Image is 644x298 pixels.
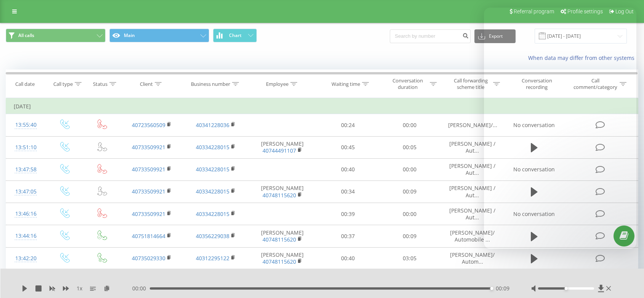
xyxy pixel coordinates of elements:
a: 40733509921 [132,166,165,173]
a: 40334228015 [196,166,229,173]
a: 40744491107 [263,147,296,154]
a: 40748115620 [263,258,296,265]
div: Accessibility label [564,287,567,290]
a: 40312295122 [196,255,229,262]
a: 40356229038 [196,232,229,240]
a: 40723560509 [132,121,165,129]
a: 40748115620 [263,192,296,199]
div: 13:46:16 [14,206,38,221]
td: 00:40 [317,247,379,269]
div: Call forwarding scheme title [450,77,491,90]
td: 00:09 [379,180,441,203]
span: [PERSON_NAME]/ Automobile ... [450,229,495,243]
a: 40735029330 [132,255,165,262]
td: [PERSON_NAME] [248,247,317,269]
a: 40733509921 [132,188,165,195]
td: [PERSON_NAME] [248,225,317,247]
td: 00:37 [317,225,379,247]
td: 00:00 [379,203,441,225]
div: Client [140,81,153,87]
div: Call type [53,81,73,87]
a: 40334228015 [196,210,229,217]
td: 00:40 [317,158,379,180]
span: All calls [18,32,34,39]
td: [PERSON_NAME] [248,180,317,203]
span: [PERSON_NAME]/... [448,121,497,129]
span: 00:09 [496,285,509,292]
div: Employee [266,81,288,87]
iframe: Intercom live chat [618,255,636,273]
div: 13:44:16 [14,229,38,243]
td: 00:39 [317,203,379,225]
span: Chart [229,33,242,38]
td: 00:34 [317,180,379,203]
div: 13:55:40 [14,118,38,132]
button: Main [109,29,209,42]
span: [PERSON_NAME] / Aut... [449,207,495,221]
td: 00:24 [317,114,379,136]
input: Search by number [390,29,471,43]
span: 00:00 [132,285,150,292]
span: [PERSON_NAME] / Aut... [449,140,495,154]
a: 40733509921 [132,210,165,217]
div: 13:47:05 [14,184,38,199]
div: Accessibility label [490,287,493,290]
span: [PERSON_NAME] / Aut... [449,162,495,176]
div: Call date [15,81,35,87]
div: Status [93,81,107,87]
a: 40733509921 [132,143,165,151]
td: [DATE] [6,99,638,114]
div: Conversation duration [387,77,428,90]
button: Chart [213,29,257,42]
span: [PERSON_NAME] / Aut... [449,184,495,198]
a: 40341228036 [196,121,229,129]
td: 00:00 [379,158,441,180]
td: [PERSON_NAME] [248,136,317,158]
span: [PERSON_NAME]/ Autom... [450,251,495,265]
iframe: Intercom live chat [484,8,636,249]
td: 00:45 [317,136,379,158]
div: Business number [191,81,230,87]
div: 13:42:20 [14,251,38,266]
a: 40751814664 [132,232,165,240]
td: 03:05 [379,247,441,269]
button: All calls [6,29,106,42]
a: 40748115620 [263,236,296,243]
a: 40334228015 [196,188,229,195]
div: 13:51:10 [14,140,38,155]
div: Waiting time [332,81,360,87]
button: Export [474,29,516,43]
td: 00:05 [379,136,441,158]
span: 1 x [77,285,82,292]
td: 00:09 [379,225,441,247]
div: 13:47:58 [14,162,38,177]
a: 40334228015 [196,143,229,151]
td: 00:00 [379,114,441,136]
